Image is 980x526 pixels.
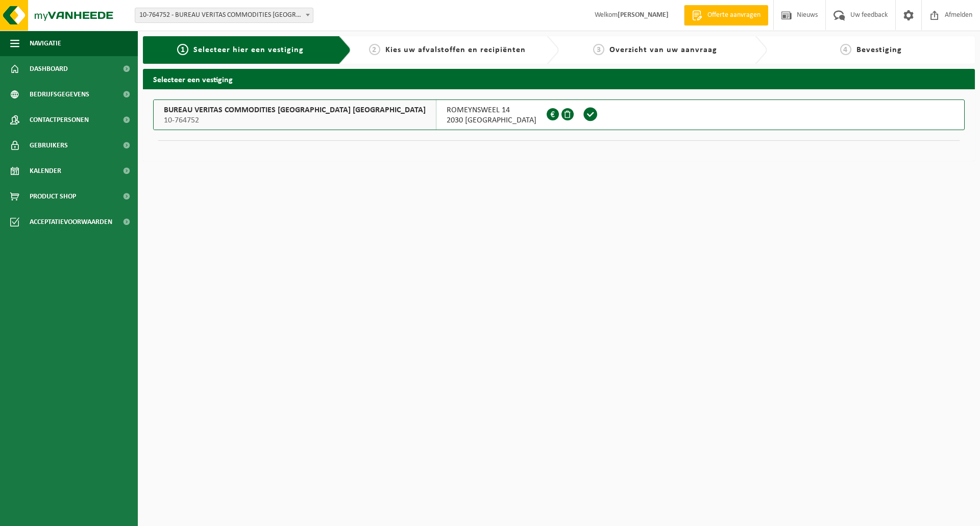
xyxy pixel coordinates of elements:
span: Selecteer hier een vestiging [193,46,304,54]
span: Product Shop [30,184,76,209]
span: Bedrijfsgegevens [30,82,89,107]
span: 10-764752 - BUREAU VERITAS COMMODITIES ANTWERP NV - ANTWERPEN [135,8,313,22]
h2: Selecteer een vestiging [143,69,975,89]
span: 2 [369,44,380,55]
span: ROMEYNSWEEL 14 [447,105,536,115]
span: 10-764752 [164,115,426,126]
span: 1 [177,44,188,55]
a: Offerte aanvragen [684,5,768,26]
span: 4 [840,44,851,55]
span: 10-764752 - BUREAU VERITAS COMMODITIES ANTWERP NV - ANTWERPEN [135,8,313,23]
span: 2030 [GEOGRAPHIC_DATA] [447,115,536,126]
span: Bevestiging [856,46,902,54]
span: Contactpersonen [30,107,89,133]
span: 3 [593,44,604,55]
strong: [PERSON_NAME] [618,11,669,19]
span: Kies uw afvalstoffen en recipiënten [385,46,526,54]
span: Dashboard [30,56,68,82]
span: BUREAU VERITAS COMMODITIES [GEOGRAPHIC_DATA] [GEOGRAPHIC_DATA] [164,105,426,115]
span: Kalender [30,158,61,184]
span: Overzicht van uw aanvraag [609,46,717,54]
span: Offerte aanvragen [705,10,763,20]
span: Acceptatievoorwaarden [30,209,112,235]
span: Navigatie [30,31,61,56]
button: BUREAU VERITAS COMMODITIES [GEOGRAPHIC_DATA] [GEOGRAPHIC_DATA] 10-764752 ROMEYNSWEEL 142030 [GEOG... [153,99,965,130]
iframe: chat widget [5,504,170,526]
span: Gebruikers [30,133,68,158]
